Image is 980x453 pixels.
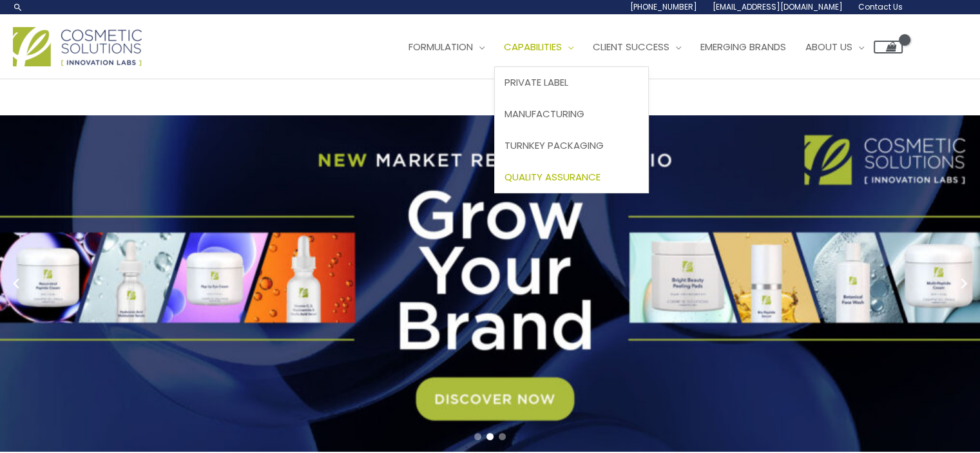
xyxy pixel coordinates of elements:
span: [PHONE_NUMBER] [630,1,697,12]
a: Quality Assurance [495,161,648,193]
a: Search icon link [13,2,23,12]
a: Private Label [495,67,648,99]
span: Private Label [504,75,568,89]
span: Manufacturing [504,107,584,120]
a: Emerging Brands [691,28,796,66]
a: View Shopping Cart, empty [874,41,903,53]
span: Emerging Brands [700,40,786,53]
a: About Us [796,28,874,66]
a: Formulation [399,28,494,66]
span: Client Success [593,40,669,53]
button: Previous slide [6,274,26,293]
a: Turnkey Packaging [495,130,648,161]
span: About Us [805,40,852,53]
span: Turnkey Packaging [504,139,604,152]
span: Formulation [408,40,473,53]
nav: Site Navigation [389,28,903,66]
a: Client Success [583,28,691,66]
span: Quality Assurance [504,170,600,184]
a: Manufacturing [495,99,648,130]
img: Cosmetic Solutions Logo [13,27,142,66]
span: [EMAIL_ADDRESS][DOMAIN_NAME] [713,1,843,12]
span: Go to slide 2 [486,433,494,440]
span: Contact Us [858,1,903,12]
span: Go to slide 3 [499,433,506,440]
span: Go to slide 1 [474,433,481,440]
span: Capabilities [504,40,562,53]
button: Next slide [954,274,974,293]
a: Capabilities [494,28,583,66]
